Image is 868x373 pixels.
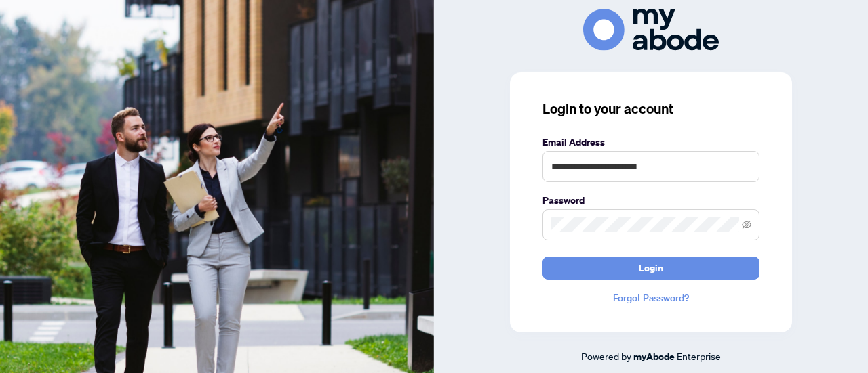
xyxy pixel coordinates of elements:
label: Password [542,193,759,208]
button: Login [542,257,759,280]
span: Login [639,257,663,279]
label: Email Address [542,135,759,150]
span: Enterprise [677,350,721,362]
a: Forgot Password? [542,290,759,305]
img: ma-logo [583,9,719,50]
a: myAbode [633,349,675,364]
span: Powered by [581,350,631,362]
span: eye-invisible [742,220,751,229]
h3: Login to your account [542,100,759,118]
